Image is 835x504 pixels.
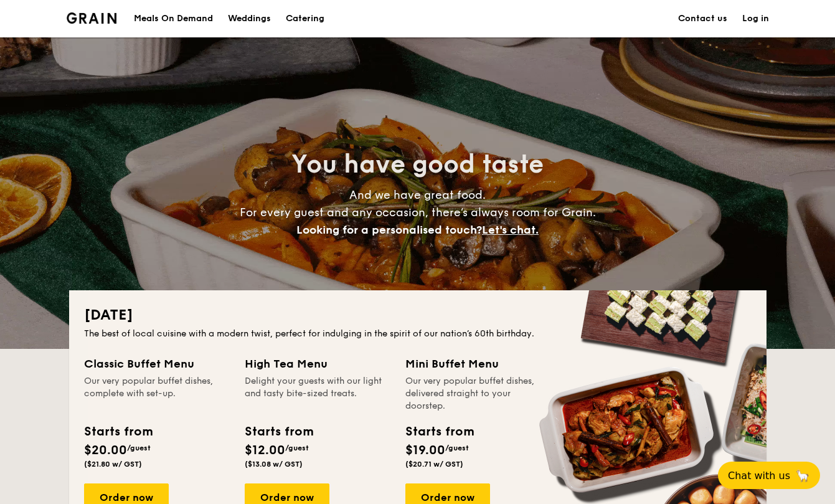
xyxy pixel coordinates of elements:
[245,375,390,412] div: Delight your guests with our light and tasty bite-sized treats.
[405,422,473,441] div: Starts from
[405,355,551,373] div: Mini Buffet Menu
[718,462,820,489] button: Chat with us🦙
[67,12,117,24] img: Grain
[405,460,463,468] span: ($20.71 w/ GST)
[728,470,790,482] span: Chat with us
[67,12,117,24] a: Logotype
[84,460,142,468] span: ($21.80 w/ GST)
[240,188,596,237] span: And we have great food. For every guest and any occasion, there’s always room for Grain.
[245,422,313,441] div: Starts from
[445,444,469,452] span: /guest
[405,375,551,412] div: Our very popular buffet dishes, delivered straight to your doorstep.
[84,305,752,325] h2: [DATE]
[84,443,127,458] span: $20.00
[127,444,151,452] span: /guest
[291,150,544,179] span: You have good taste
[296,223,482,237] span: Looking for a personalised touch?
[84,328,752,340] div: The best of local cuisine with a modern twist, perfect for indulging in the spirit of our nation’...
[84,355,230,373] div: Classic Buffet Menu
[84,422,152,441] div: Starts from
[245,443,285,458] span: $12.00
[482,223,539,237] span: Let's chat.
[245,355,390,373] div: High Tea Menu
[795,468,810,483] span: 🦙
[285,444,309,452] span: /guest
[84,375,230,412] div: Our very popular buffet dishes, complete with set-up.
[405,443,445,458] span: $19.00
[245,460,303,468] span: ($13.08 w/ GST)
